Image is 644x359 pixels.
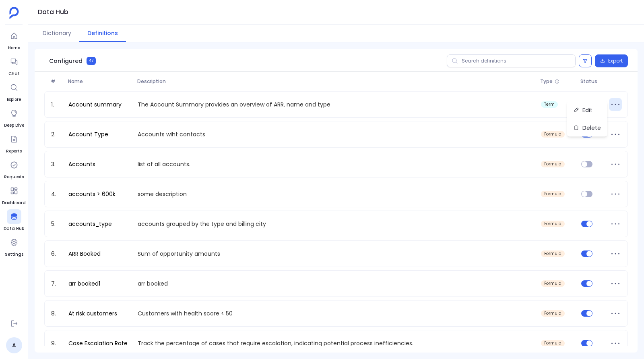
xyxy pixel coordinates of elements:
span: 3. [48,160,65,168]
span: Name [65,78,134,85]
span: Data Hub [4,225,24,232]
span: Type [540,78,553,85]
a: A [6,337,22,353]
a: Case Escalation Rate [65,339,131,347]
a: Settings [5,235,23,258]
span: 5. [48,220,65,228]
span: Explore [7,96,21,103]
a: Data Hub [4,209,24,232]
span: Requests [4,174,24,180]
span: Export [608,58,623,64]
span: Settings [5,251,23,258]
span: 1. [48,100,65,109]
span: Chat [7,71,21,77]
span: 4. [48,190,65,198]
span: Status [577,78,606,85]
span: 2. [48,130,65,138]
span: Dashboard [2,200,26,206]
span: formula [544,251,561,256]
span: Description [134,78,537,85]
span: formula [544,311,561,316]
span: formula [544,281,561,286]
span: Reports [6,148,22,154]
p: arr booked [134,280,538,288]
span: formula [544,162,561,167]
button: Definitions [79,25,126,42]
p: Track the percentage of cases that require escalation, indicating potential process inefficiencies. [134,339,538,347]
p: list of all accounts. [134,160,538,168]
button: Delete [567,119,607,137]
p: accounts grouped by the type and billing city [134,220,538,228]
p: The Account Summary provides an overview of ARR, name and type [134,100,538,109]
span: formula [544,341,561,346]
button: Export [595,54,628,67]
a: Dashboard [2,184,26,206]
a: ARR Booked [65,250,104,258]
p: Customers with health score < 50 [134,309,538,317]
span: 8. [48,309,65,317]
a: arr booked1 [65,280,103,288]
a: Accounts [65,160,99,168]
span: term [544,102,555,107]
img: petavue logo [9,7,19,19]
p: Sum of opportunity amounts [134,250,538,258]
a: At risk customers [65,309,120,317]
span: 6. [48,250,65,258]
p: Accounts wiht contacts [134,130,538,138]
a: Deep Dive [4,106,24,129]
a: Chat [7,54,21,77]
span: 9. [48,339,65,347]
p: some description [134,190,538,198]
a: Explore [7,80,21,103]
h1: Data Hub [38,6,68,18]
span: formula [544,132,561,137]
span: Deep Dive [4,122,24,129]
a: accounts_type [65,220,115,228]
span: formula [544,221,561,226]
span: 47 [87,57,96,65]
a: accounts > 600k [65,190,119,198]
span: # [47,78,65,85]
button: Dictionary [35,25,79,42]
button: Edit [567,101,607,119]
a: Account Type [65,130,111,138]
span: Configured [49,57,83,65]
a: Reports [6,132,22,154]
span: 7. [48,280,65,288]
span: formula [544,192,561,196]
input: Search definitions [447,54,576,67]
a: Home [7,29,21,51]
a: Account summary [65,100,125,109]
span: Home [7,45,21,51]
a: Requests [4,158,24,180]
